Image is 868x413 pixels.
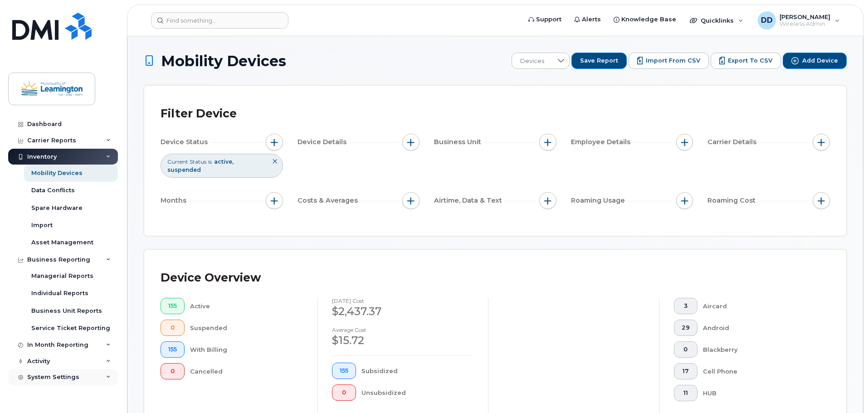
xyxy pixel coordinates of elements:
[161,298,185,314] button: 155
[161,196,189,205] span: Months
[711,53,781,69] button: Export to CSV
[703,363,816,379] div: Cell Phone
[332,298,473,304] h4: [DATE] cost
[190,341,303,358] div: With Billing
[332,327,473,333] h4: Average cost
[703,320,816,336] div: Android
[332,333,473,348] div: $15.72
[167,166,201,173] span: suspended
[512,53,552,69] span: Devices
[340,367,348,374] span: 155
[332,304,473,319] div: $2,437.37
[434,137,484,147] span: Business Unit
[190,320,303,336] div: Suspended
[161,320,185,336] button: 0
[161,363,185,379] button: 0
[161,137,210,147] span: Device Status
[214,158,234,165] span: active
[674,298,697,314] button: 3
[674,385,697,401] button: 11
[674,341,697,358] button: 0
[161,341,185,358] button: 155
[728,57,772,65] span: Export to CSV
[682,324,690,331] span: 29
[703,341,816,358] div: Blackberry
[682,346,690,353] span: 0
[707,196,758,205] span: Roaming Cost
[161,53,286,69] span: Mobility Devices
[707,137,759,147] span: Carrier Details
[571,196,628,205] span: Roaming Usage
[646,57,700,65] span: Import from CSV
[190,298,303,314] div: Active
[168,346,177,353] span: 155
[571,53,627,69] button: Save Report
[674,363,697,379] button: 17
[297,196,361,205] span: Costs & Averages
[168,368,177,375] span: 0
[783,53,847,69] button: Add Device
[168,324,177,331] span: 0
[161,102,237,126] div: Filter Device
[682,302,690,310] span: 3
[190,363,303,379] div: Cancelled
[361,384,474,401] div: Unsubsidized
[682,368,690,375] span: 17
[332,384,356,401] button: 0
[361,363,474,379] div: Subsidized
[580,57,618,65] span: Save Report
[208,158,212,165] span: is
[340,389,348,396] span: 0
[167,158,206,165] span: Current Status
[297,137,349,147] span: Device Details
[802,57,838,65] span: Add Device
[629,53,709,69] button: Import from CSV
[168,302,177,310] span: 155
[434,196,505,205] span: Airtime, Data & Text
[332,363,356,379] button: 155
[703,298,816,314] div: Aircard
[161,266,261,290] div: Device Overview
[682,389,690,397] span: 11
[674,320,697,336] button: 29
[571,137,633,147] span: Employee Details
[703,385,816,401] div: HUB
